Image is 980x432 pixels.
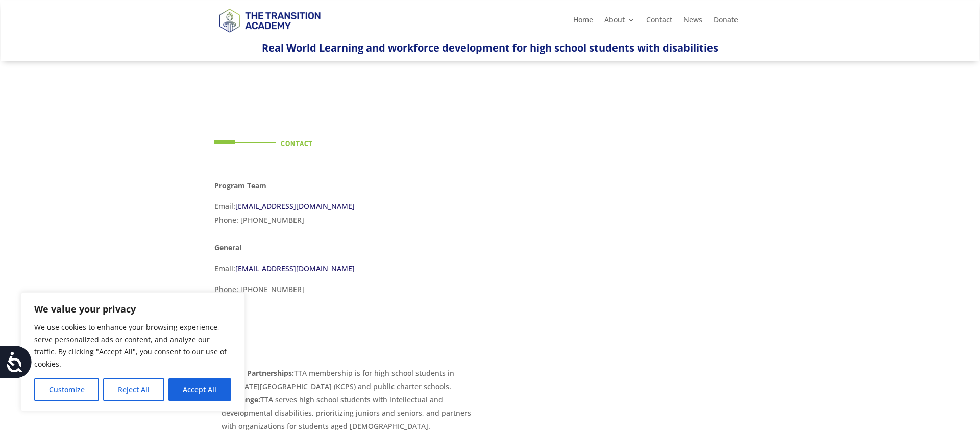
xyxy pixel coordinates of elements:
a: About [604,16,635,28]
a: News [683,16,702,28]
p: Email: [214,262,475,283]
p: FAQs [214,353,475,367]
h4: Contact [281,140,475,152]
p: Email: Phone: [PHONE_NUMBER] [214,200,475,234]
strong: General [214,243,241,252]
p: We value your privacy [34,303,231,315]
a: Contact [646,16,672,28]
p: Phone: [PHONE_NUMBER] [214,283,475,304]
iframe: TTA Newsletter Sign Up [505,115,766,371]
img: TTA Brand_TTA Primary Logo_Horizontal_Light BG [214,2,325,38]
a: Home [573,16,593,28]
a: Logo-Noticias [214,31,325,40]
a: [EMAIL_ADDRESS][DOMAIN_NAME] [235,263,355,273]
button: Accept All [168,378,231,401]
strong: School Partnerships: [222,368,294,378]
strong: Program Team [214,181,266,190]
span: Real World Learning and workforce development for high school students with disabilities [262,41,718,55]
li: TTA membership is for high school students in [US_STATE][GEOGRAPHIC_DATA] (KCPS) and public chart... [222,367,475,393]
button: Customize [34,378,99,401]
a: [EMAIL_ADDRESS][DOMAIN_NAME] [235,201,355,211]
p: We use cookies to enhance your browsing experience, serve personalized ads or content, and analyz... [34,321,231,370]
button: Reject All [103,378,164,401]
a: Donate [714,16,738,28]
